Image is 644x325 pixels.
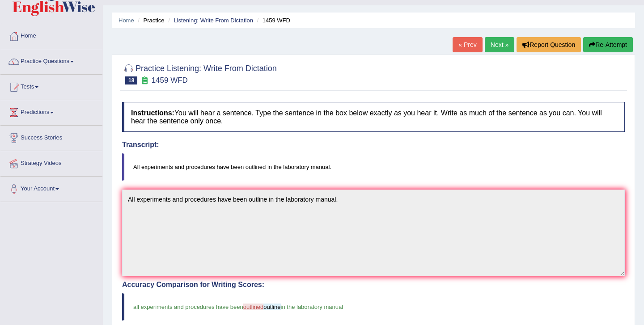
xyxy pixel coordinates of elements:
[122,102,625,132] h4: You will hear a sentence. Type the sentence in the box below exactly as you hear it. Write as muc...
[122,62,277,84] h2: Practice Listening: Write From Dictation
[0,126,102,148] a: Success Stories
[125,76,137,84] span: 18
[119,17,134,24] a: Home
[263,304,280,310] span: outline
[243,304,264,310] span: outlined
[453,37,482,52] a: « Prev
[0,49,102,72] a: Practice Questions
[0,151,102,173] a: Strategy Videos
[133,304,243,310] span: all experiments and procedures have been
[255,16,290,25] li: 1459 WFD
[122,153,625,181] blockquote: All experiments and procedures have been outlined in the laboratory manual.
[0,100,102,122] a: Predictions
[0,177,102,199] a: Your Account
[485,37,514,52] a: Next »
[281,304,343,310] span: in the laboratory manual
[122,281,625,289] h4: Accuracy Comparison for Writing Scores:
[583,37,633,52] button: Re-Attempt
[122,141,625,149] h4: Transcript:
[174,17,253,24] a: Listening: Write From Dictation
[131,109,174,117] b: Instructions:
[0,75,102,97] a: Tests
[136,16,164,25] li: Practice
[517,37,581,52] button: Report Question
[152,76,188,84] small: 1459 WFD
[140,76,149,85] small: Exam occurring question
[0,24,102,46] a: Home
